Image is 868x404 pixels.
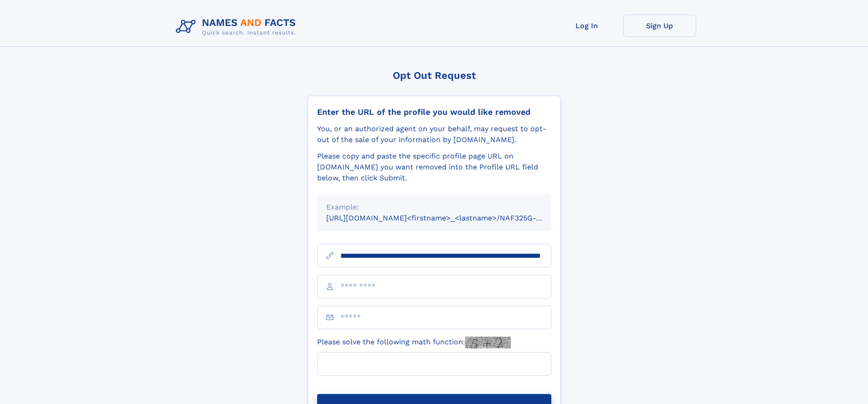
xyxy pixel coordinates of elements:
[326,214,569,222] small: [URL][DOMAIN_NAME]<firstname>_<lastname>/NAF325G-xxxxxxxx
[623,15,696,37] a: Sign Up
[317,337,511,348] label: Please solve the following math function:
[308,70,561,81] div: Opt Out Request
[317,107,551,117] div: Enter the URL of the profile you would like removed
[317,123,551,145] div: You, or an authorized agent on your behalf, may request to opt-out of the sale of your informatio...
[550,15,623,37] a: Log In
[172,15,303,39] img: Logo Names and Facts
[326,202,542,213] div: Example:
[317,151,551,184] div: Please copy and paste the specific profile page URL on [DOMAIN_NAME] you want removed into the Pr...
